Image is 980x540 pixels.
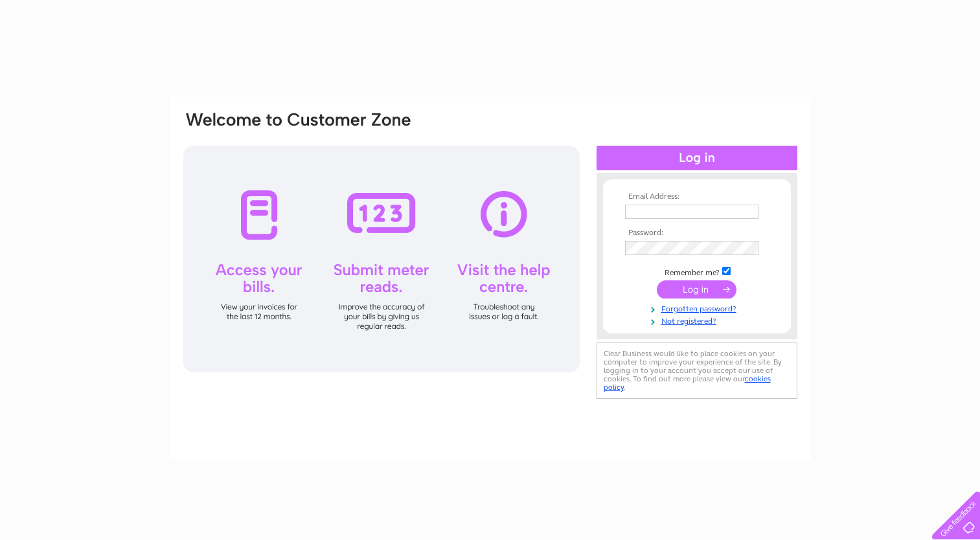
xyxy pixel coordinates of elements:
td: Remember me? [622,265,772,278]
th: Password: [622,229,772,238]
a: Forgotten password? [625,302,772,314]
div: Clear Business would like to place cookies on your computer to improve your experience of the sit... [597,343,797,399]
th: Email Address: [622,192,772,201]
input: Submit [657,280,736,298]
a: Not registered? [625,314,772,326]
a: cookies policy [604,374,771,392]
